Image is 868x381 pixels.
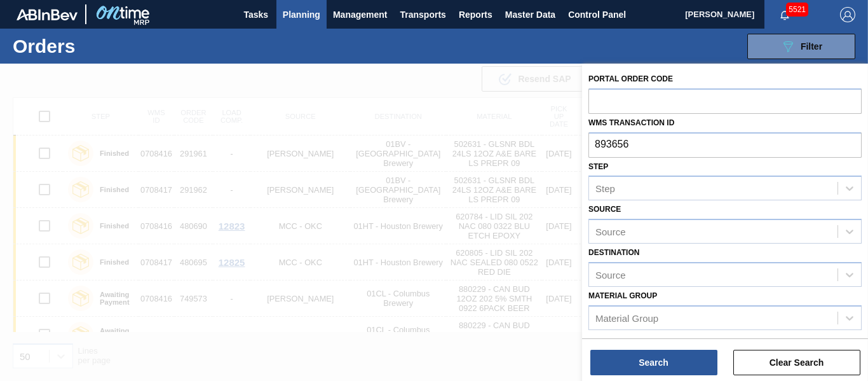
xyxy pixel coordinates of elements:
[595,312,658,323] div: Material Group
[568,7,626,22] span: Control Panel
[595,269,626,280] div: Source
[333,7,388,22] span: Management
[588,205,621,214] label: Source
[801,41,822,52] span: Filter
[588,162,608,171] label: Step
[588,118,674,127] label: WMS Transaction ID
[505,7,555,22] span: Master Data
[840,7,855,22] img: Logout
[588,335,627,343] label: Material
[764,6,805,24] button: Notifications
[595,183,615,194] div: Step
[588,248,639,257] label: Destination
[459,7,492,22] span: Reports
[17,9,78,20] img: TNhmsLtSVTkK8tSr43FrP2fwEKptu5GPRR3wAAAABJRU5ErkJggg==
[283,7,320,22] span: Planning
[13,39,191,53] h1: Orders
[588,291,657,300] label: Material Group
[747,34,855,59] button: Filter
[400,7,446,22] span: Transports
[242,7,270,22] span: Tasks
[588,74,673,83] label: Portal Order Code
[786,3,808,17] span: 5521
[595,226,626,237] div: Source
